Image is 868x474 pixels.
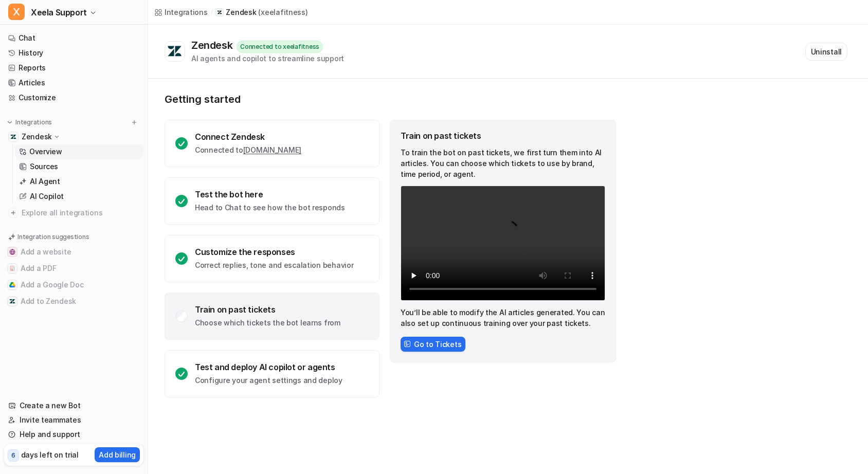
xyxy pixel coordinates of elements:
a: Help and support [4,427,143,442]
div: Integrations [165,7,208,17]
p: Integrations [15,118,52,126]
div: AI agents and copilot to streamline support [191,53,344,64]
button: Add a Google DocAdd a Google Doc [4,277,143,293]
a: AI Agent [15,174,143,189]
a: Reports [4,61,143,75]
a: Customize [4,90,143,105]
img: expand menu [6,119,13,126]
img: Add to Zendesk [9,298,15,304]
p: ( xeelafitness ) [258,7,308,17]
button: Go to Tickets [401,337,465,352]
button: Add to ZendeskAdd to Zendesk [4,293,143,309]
p: Zendesk [22,132,52,142]
p: Sources [30,161,58,172]
img: Zendesk [10,134,16,140]
a: AI Copilot [15,189,143,204]
button: Add a PDFAdd a PDF [4,260,143,277]
p: AI Agent [30,176,60,187]
img: Zendesk logo [167,45,183,58]
p: Integration suggestions [17,232,89,242]
p: days left on trial [21,449,79,460]
a: Integrations [154,7,208,17]
p: Choose which tickets the bot learns from [195,318,340,328]
img: explore all integrations [8,208,19,218]
div: Train on past tickets [195,304,340,315]
p: Correct replies, tone and escalation behavior [195,260,353,270]
p: Getting started [165,93,617,105]
a: Articles [4,76,143,90]
a: [DOMAIN_NAME] [243,145,301,154]
button: Add a websiteAdd a website [4,244,143,260]
a: Sources [15,159,143,174]
button: Uninstall [805,43,847,61]
p: 6 [11,451,15,460]
span: Explore all integrations [22,205,139,221]
p: Head to Chat to see how the bot responds [195,203,345,213]
img: Add a website [9,249,15,255]
div: Test and deploy AI copilot or agents [195,362,342,372]
p: You’ll be able to modify the AI articles generated. You can also set up continuous training over ... [401,307,605,329]
p: To train the bot on past tickets, we first turn them into AI articles. You can choose which ticke... [401,147,605,179]
div: Connect Zendesk [195,132,301,142]
div: Train on past tickets [401,131,605,141]
a: Chat [4,31,143,45]
p: Overview [29,147,62,157]
video: Your browser does not support the video tag. [401,186,605,301]
img: Add a PDF [9,265,15,271]
p: AI Copilot [30,191,64,202]
a: History [4,46,143,60]
img: FrameIcon [404,340,411,348]
span: / [211,8,213,17]
a: Explore all integrations [4,206,143,220]
div: Connected to xeelafitness [237,41,323,53]
span: Xeela Support [31,5,87,20]
a: Zendesk(xeelafitness) [215,7,308,17]
div: Customize the responses [195,247,353,257]
p: Add billing [99,449,136,460]
a: Overview [15,144,143,159]
div: Test the bot here [195,189,345,199]
p: Configure your agent settings and deploy [195,375,342,386]
p: Zendesk [226,7,256,17]
button: Add billing [95,447,140,462]
div: Zendesk [191,39,237,51]
img: Add a Google Doc [9,282,15,288]
span: X [8,4,25,20]
p: Connected to [195,145,301,155]
a: Invite teammates [4,413,143,427]
img: menu_add.svg [131,119,138,126]
a: Create a new Bot [4,398,143,413]
button: Integrations [4,117,55,127]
